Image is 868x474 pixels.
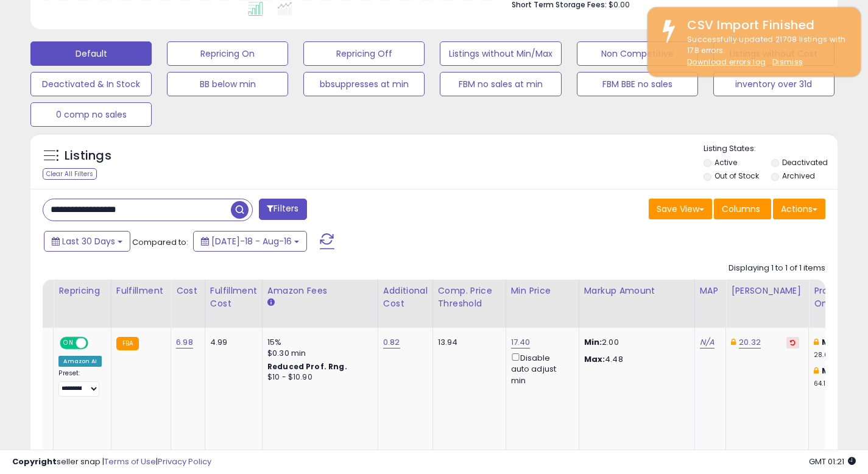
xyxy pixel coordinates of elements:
div: Markup Amount [584,285,690,297]
button: inventory over 31d [713,72,834,96]
div: Comp. Price Threshold [438,285,501,310]
small: FBA [116,337,139,350]
button: Non Competitive [577,41,698,66]
div: Amazon Fees [267,285,373,297]
span: OFF [86,338,106,348]
div: Amazon AI [58,356,101,367]
label: Archived [782,171,815,181]
span: [DATE]-18 - Aug-16 [211,235,292,247]
p: Listing States: [704,143,838,155]
button: Actions [773,199,825,219]
a: 0.82 [383,336,400,348]
button: Save View [649,199,712,219]
button: BB below min [167,72,288,96]
button: bbsuppresses at min [303,72,425,96]
a: Privacy Policy [158,456,211,467]
div: [PERSON_NAME] [731,285,803,297]
u: Dismiss [772,57,803,67]
div: Fulfillment [116,285,166,297]
a: Download errors log [687,57,766,67]
button: Default [30,41,152,66]
a: 17.40 [511,336,531,348]
button: Deactivated & In Stock [30,72,152,96]
a: Terms of Use [104,456,156,467]
div: Min Price [511,285,574,297]
span: Compared to: [132,236,188,248]
label: Deactivated [782,157,828,168]
a: 6.98 [176,336,193,348]
div: 15% [267,337,369,348]
button: Listings without Min/Max [440,41,561,66]
div: Displaying 1 to 1 of 1 items [729,263,825,274]
strong: Max: [584,353,605,365]
b: Max: [822,365,843,377]
b: Min: [822,336,840,348]
small: Amazon Fees. [267,297,275,308]
span: ON [62,338,77,348]
div: MAP [700,285,721,297]
div: $0.30 min [267,348,369,359]
div: Clear All Filters [43,168,97,180]
a: N/A [700,336,715,348]
button: FBM BBE no sales [577,72,698,96]
a: 20.32 [739,336,761,348]
button: 0 comp no sales [30,102,152,127]
span: Last 30 Days [62,235,115,247]
div: Additional Cost [383,285,428,310]
button: Columns [714,199,771,219]
div: Preset: [58,369,101,397]
button: Repricing On [167,41,288,66]
span: 2025-09-16 01:21 GMT [809,456,856,467]
p: 2.00 [584,337,685,348]
div: Successfully updated 21708 listings with 178 errors. [678,34,852,68]
h5: Listings [65,147,111,164]
label: Out of Stock [715,171,759,181]
button: Repricing Off [303,41,425,66]
span: Columns [722,203,760,215]
div: 4.99 [210,337,253,348]
p: 4.48 [584,354,685,365]
strong: Min: [584,336,602,348]
div: 13.94 [438,337,496,348]
label: Active [715,157,737,168]
div: CSV Import Finished [678,16,852,34]
div: Fulfillment Cost [210,285,257,310]
div: Cost [176,285,200,297]
div: $10 - $10.90 [267,372,369,383]
div: Repricing [58,285,105,297]
button: Last 30 Days [44,231,130,252]
b: Reduced Prof. Rng. [267,361,347,372]
div: Disable auto adjust min [511,351,570,386]
button: Filters [259,199,306,220]
button: [DATE]-18 - Aug-16 [193,231,307,252]
strong: Copyright [12,456,57,467]
button: FBM no sales at min [440,72,561,96]
div: seller snap | | [12,456,211,468]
